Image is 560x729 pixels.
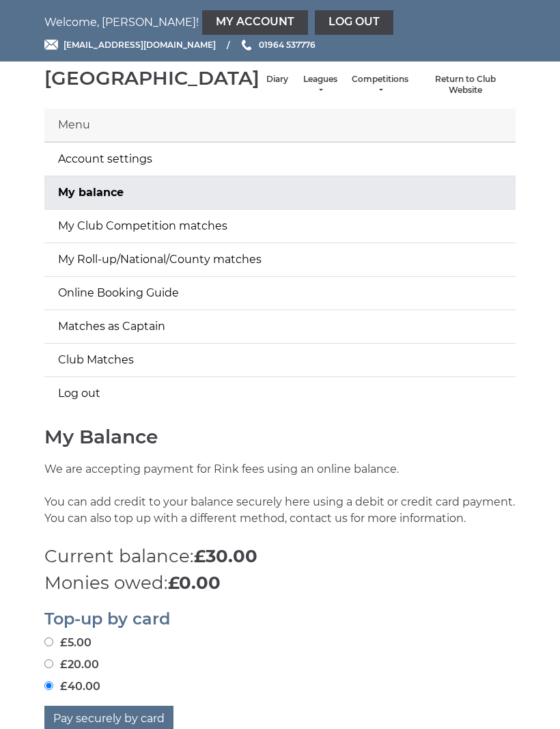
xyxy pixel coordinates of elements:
a: Return to Club Website [422,74,509,96]
a: Competitions [352,74,408,96]
h2: Top-up by card [44,610,516,628]
a: Matches as Captain [44,310,516,343]
p: Monies owed: [44,570,516,596]
img: Email [44,40,58,50]
input: £5.00 [44,637,53,646]
strong: £30.00 [194,545,257,567]
a: My Account [202,10,308,35]
label: £40.00 [44,678,100,695]
a: Log out [44,377,516,410]
a: Log out [315,10,393,35]
a: Club Matches [44,344,516,376]
label: £5.00 [44,635,92,651]
a: Email [EMAIL_ADDRESS][DOMAIN_NAME] [44,38,216,51]
img: Phone us [242,40,251,51]
p: Current balance: [44,543,516,570]
div: Menu [44,109,516,142]
a: Account settings [44,143,516,176]
a: Diary [266,74,288,85]
input: £40.00 [44,681,53,690]
a: My Club Competition matches [44,210,516,243]
p: We are accepting payment for Rink fees using an online balance. You can add credit to your balanc... [44,461,516,543]
a: My balance [44,176,516,209]
a: Leagues [302,74,338,96]
span: [EMAIL_ADDRESS][DOMAIN_NAME] [64,40,216,50]
strong: £0.00 [168,572,221,594]
nav: Welcome, [PERSON_NAME]! [44,10,516,35]
span: 01964 537776 [259,40,316,50]
label: £20.00 [44,657,99,673]
input: £20.00 [44,659,53,668]
a: Online Booking Guide [44,277,516,310]
a: Phone us 01964 537776 [240,38,316,51]
div: [GEOGRAPHIC_DATA] [44,68,260,89]
h1: My Balance [44,426,516,448]
a: My Roll-up/National/County matches [44,243,516,276]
